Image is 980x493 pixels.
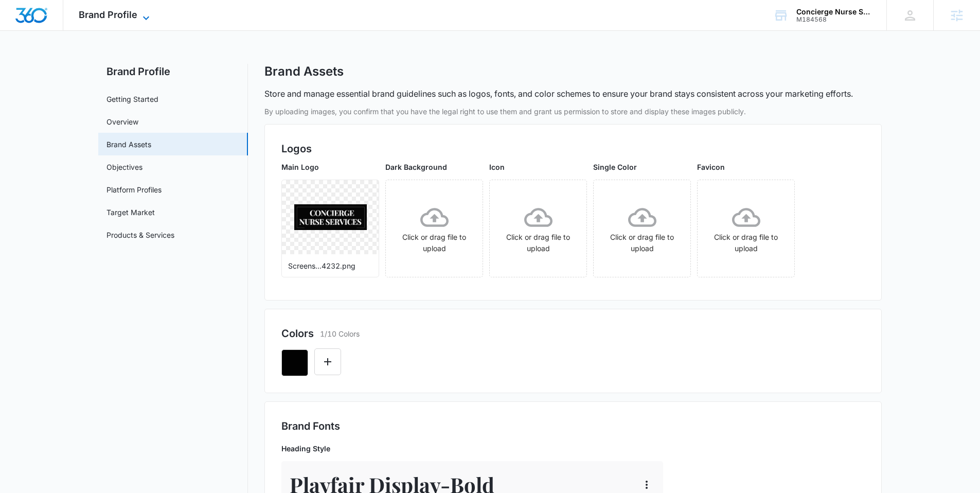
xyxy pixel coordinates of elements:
span: Click or drag file to upload [386,180,483,277]
h2: Colors [281,326,314,341]
p: Dark Background [385,162,483,172]
a: Platform Profiles [106,184,162,195]
a: Overview [106,116,138,127]
div: account name [796,8,871,16]
p: Store and manage essential brand guidelines such as logos, fonts, and color schemes to ensure you... [264,87,853,100]
button: Edit Color [314,348,341,375]
h1: Brand Assets [264,64,344,79]
a: Brand Assets [106,139,151,150]
span: Click or drag file to upload [698,180,794,277]
a: Target Market [106,207,155,218]
a: Products & Services [106,230,174,240]
span: Click or drag file to upload [594,180,690,277]
p: Screens...4232.png [288,260,372,271]
p: Heading Style [281,443,663,454]
p: 1/10 Colors [320,328,360,339]
p: Single Color [593,162,691,172]
div: Click or drag file to upload [490,203,586,254]
h2: Brand Fonts [281,418,865,434]
p: Icon [489,162,587,172]
span: Click or drag file to upload [490,180,586,277]
div: Click or drag file to upload [698,203,794,254]
h2: Brand Profile [98,64,248,79]
p: Favicon [697,162,795,172]
p: Main Logo [281,162,379,172]
h2: Logos [281,141,865,156]
p: By uploading images, you confirm that you have the legal right to use them and grant us permissio... [264,106,882,117]
a: Getting Started [106,94,158,104]
img: User uploaded logo [294,204,367,230]
span: Brand Profile [79,9,137,20]
a: Objectives [106,162,142,172]
div: Click or drag file to upload [594,203,690,254]
div: Click or drag file to upload [386,203,483,254]
div: account id [796,16,871,23]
